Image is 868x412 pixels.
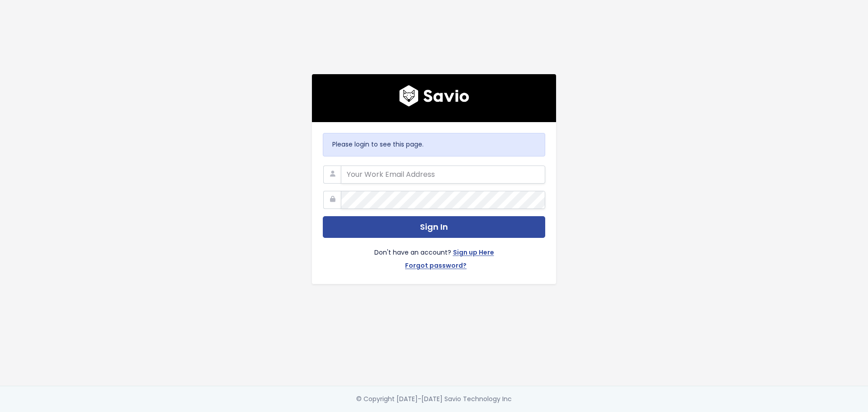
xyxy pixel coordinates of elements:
a: Sign up Here [453,247,494,260]
div: Don't have an account? [323,238,545,273]
img: logo600x187.a314fd40982d.png [399,85,469,107]
p: Please login to see this page. [332,139,536,150]
input: Your Work Email Address [341,166,545,184]
button: Sign In [323,216,545,238]
a: Forgot password? [405,260,467,273]
div: © Copyright [DATE]-[DATE] Savio Technology Inc [356,393,512,405]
